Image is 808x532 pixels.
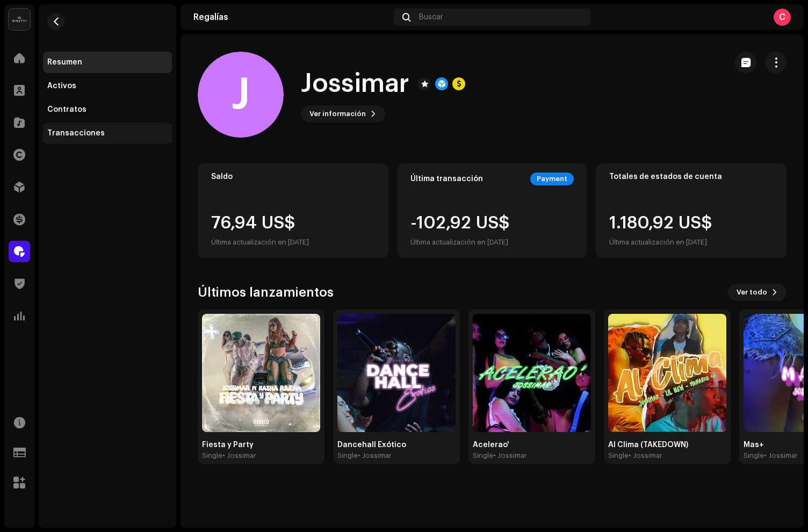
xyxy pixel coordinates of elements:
[493,451,527,460] div: • Jossimar
[629,451,662,460] div: • Jossimar
[43,99,172,120] re-m-nav-item: Contratos
[337,451,358,460] div: Single
[473,314,591,432] img: 742dab5a-da8e-4f9d-8b72-0668fc780fb4
[744,451,764,460] div: Single
[47,58,82,67] div: Resumen
[222,451,256,460] div: • Jossimar
[202,441,320,449] div: Fiesta y Party
[728,284,787,301] button: Ver todo
[301,105,385,123] button: Ver información
[198,52,284,138] div: J
[608,441,726,449] div: Al Clima (TAKEDOWN)
[202,314,320,432] img: bb0e892f-e327-4d02-a347-22e81ae76a73
[337,441,456,449] div: Dancehall Exótico
[530,172,574,185] div: Payment
[410,236,510,249] div: Última actualización en [DATE]
[211,236,309,249] div: Última actualización en [DATE]
[301,67,409,101] h1: Jossimar
[198,163,388,258] re-o-card-value: Saldo
[737,282,767,303] span: Ver todo
[609,236,712,249] div: Última actualización en [DATE]
[309,103,366,125] span: Ver información
[43,52,172,73] re-m-nav-item: Resumen
[43,123,172,144] re-m-nav-item: Transacciones
[419,13,443,21] span: Buscar
[410,175,483,183] div: Última transacción
[596,163,787,258] re-o-card-value: Totales de estados de cuenta
[608,451,629,460] div: Single
[358,451,392,460] div: • Jossimar
[202,451,222,460] div: Single
[608,314,726,432] img: f0daa69f-c429-49e0-bb0d-cce317339286
[473,441,591,449] div: Acelerao'
[193,13,389,21] div: Regalías
[47,105,86,114] div: Contratos
[198,284,334,301] h3: Últimos lanzamientos
[47,129,105,138] div: Transacciones
[211,172,375,181] div: Saldo
[764,451,798,460] div: • Jossimar
[9,9,30,30] img: 02a7c2d3-3c89-4098-b12f-2ff2945c95ee
[47,82,76,90] div: Activos
[774,9,791,26] div: C
[609,172,773,181] div: Totales de estados de cuenta
[337,314,456,432] img: 212d8387-c95c-4adc-8208-1b6fab0f1c53
[473,451,493,460] div: Single
[43,75,172,97] re-m-nav-item: Activos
